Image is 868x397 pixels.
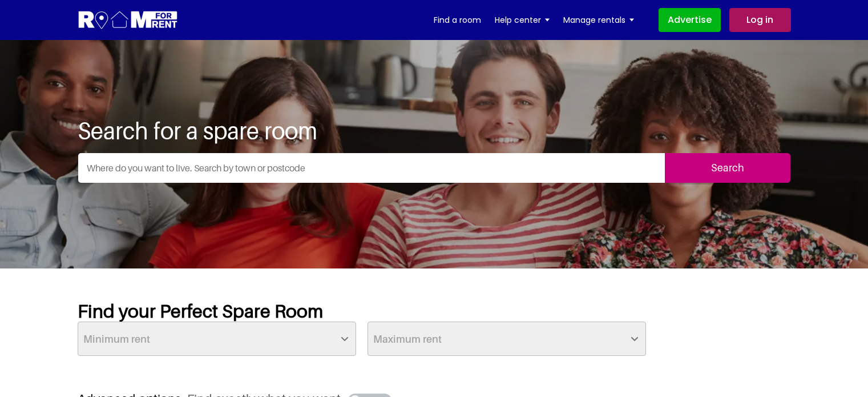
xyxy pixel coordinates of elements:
h1: Search for a spare room [78,117,791,144]
a: Advertise [659,8,721,32]
a: Help center [495,11,550,29]
img: Logo for Room for Rent, featuring a welcoming design with a house icon and modern typography [78,10,179,31]
strong: Find your Perfect Spare Room [78,300,323,322]
a: Find a room [434,11,481,29]
a: Manage rentals [563,11,634,29]
input: Search [665,153,790,183]
a: Log in [729,8,791,32]
input: Where do you want to live. Search by town or postcode [78,153,665,183]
